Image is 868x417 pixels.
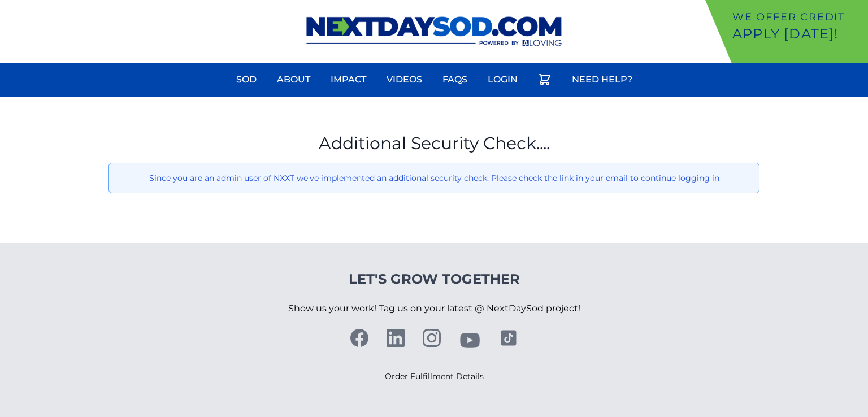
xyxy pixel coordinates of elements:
[288,288,580,329] p: Show us your work! Tag us on your latest @ NextDaySod project!
[118,172,750,184] p: Since you are an admin user of NXXT we've implemented an additional security check. Please check ...
[436,66,474,93] a: FAQs
[380,66,429,93] a: Videos
[565,66,639,93] a: Need Help?
[385,371,484,381] a: Order Fulfillment Details
[108,133,759,154] h1: Additional Security Check....
[270,66,317,93] a: About
[324,66,373,93] a: Impact
[229,66,263,93] a: Sod
[288,270,580,288] h4: Let's Grow Together
[732,9,863,25] p: We offer Credit
[732,25,863,43] p: Apply [DATE]!
[481,66,524,93] a: Login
